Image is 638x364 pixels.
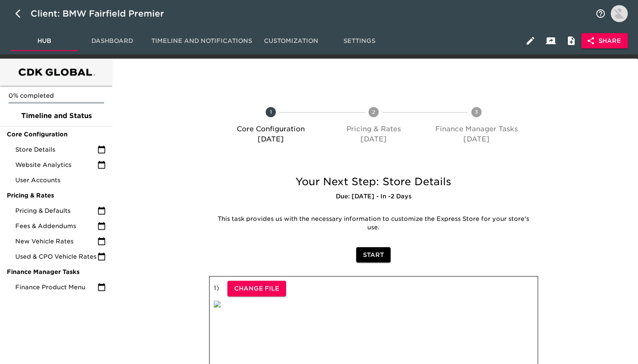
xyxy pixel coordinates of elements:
button: Change File [227,281,286,296]
p: This task provides us with the necessary information to customize the Express Store for your stor... [216,215,532,232]
span: Hub [15,36,73,46]
p: 0% completed [9,91,104,100]
text: 1 [269,109,272,115]
text: 2 [372,109,375,115]
text: 3 [475,109,478,115]
span: Change File [234,283,279,294]
span: Settings [330,36,388,46]
button: Client View [541,31,561,51]
span: Finance Manager Tasks [7,268,106,276]
p: [DATE] [428,134,525,144]
span: Timeline and Status [7,111,106,121]
p: Finance Manager Tasks [428,124,525,134]
span: User Accounts [15,176,106,184]
span: Fees & Addendums [15,222,97,230]
span: Store Details [15,145,97,154]
span: Start [363,250,384,260]
span: New Vehicle Rates [15,237,97,245]
span: Share [588,36,621,46]
span: Dashboard [83,36,141,46]
button: Edit Hub [520,31,541,51]
span: Website Analytics [15,161,97,169]
img: qkibX1zbU72zw90W6Gan%2FTemplates%2FRjS7uaFIXtg43HUzxvoG%2F3e51d9d6-1114-4229-a5bf-f5ca567b6beb.jpg [214,301,221,308]
button: Start [356,247,391,263]
span: Pricing & Rates [7,191,106,200]
div: Client: BMW Fairfield Premier [31,7,176,20]
h5: Your Next Step: Store Details [209,175,538,189]
button: notifications [590,3,611,24]
span: Core Configuration [7,130,106,138]
p: Pricing & Rates [326,124,422,134]
p: Core Configuration [223,124,319,134]
span: Used & CPO Vehicle Rates [15,252,97,261]
h6: Due: [DATE] - In -2 Days [209,192,538,201]
span: Timeline and Notifications [151,36,252,46]
span: Pricing & Defaults [15,206,97,215]
p: [DATE] [326,134,422,144]
button: Share [581,33,628,49]
span: Customization [262,36,320,46]
span: Finance Product Menu [15,283,97,291]
img: Profile [611,5,628,22]
p: [DATE] [223,134,319,144]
